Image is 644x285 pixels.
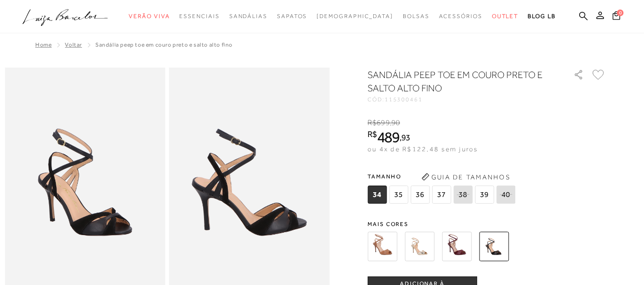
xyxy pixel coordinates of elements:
span: 34 [368,186,387,204]
a: noSubCategoriesText [403,8,429,25]
span: 40 [496,186,515,204]
button: 0 [610,10,623,23]
span: Essenciais [179,13,219,20]
span: 39 [475,186,494,204]
img: SANDÁLIA PEEP TOE EM COURO CARAMELO E SALTO ALTO FINO [368,232,397,261]
i: R$ [368,130,377,138]
span: Outlet [492,13,519,20]
span: [DEMOGRAPHIC_DATA] [317,13,393,20]
a: noSubCategoriesText [439,8,482,25]
a: BLOG LB [528,8,555,25]
span: 38 [453,186,472,204]
i: , [390,118,400,127]
span: ou 4x de R$122,48 sem juros [368,145,478,153]
h1: SANDÁLIA PEEP TOE EM COURO PRETO E SALTO ALTO FINO [368,68,546,95]
a: noSubCategoriesText [229,8,267,25]
a: Home [35,41,51,48]
img: SANDÁLIA PEEP TOE EM COURO CROCO DOURADO E SALTO ALTO FINO [405,232,434,261]
span: 93 [401,132,410,142]
span: Verão Viva [129,13,170,20]
span: 115300461 [385,96,423,103]
button: Guia de Tamanhos [418,169,513,185]
span: 0 [617,10,624,16]
a: Voltar [65,41,82,48]
span: Sandálias [229,13,267,20]
div: CÓD: [368,97,558,102]
i: , [399,133,410,142]
span: BLOG LB [528,13,555,20]
span: Bolsas [403,13,429,20]
span: Mais cores [368,221,606,227]
a: noSubCategoriesText [492,8,519,25]
span: 36 [410,186,429,204]
a: noSubCategoriesText [317,8,393,25]
span: SANDÁLIA PEEP TOE EM COURO PRETO E SALTO ALTO FINO [95,41,233,48]
a: noSubCategoriesText [277,8,307,25]
img: SANDÁLIA PEEP TOE EM COURO MARSALA E SALTO ALTO FINO [442,232,471,261]
i: R$ [368,118,377,127]
span: 699 [377,118,389,127]
span: 489 [377,128,399,146]
span: Sapatos [277,13,307,20]
a: noSubCategoriesText [179,8,219,25]
span: 35 [389,186,408,204]
img: SANDÁLIA PEEP TOE EM COURO PRETO E SALTO ALTO FINO [479,232,509,261]
a: noSubCategoriesText [129,8,170,25]
span: Acessórios [439,13,482,20]
span: Tamanho [368,169,518,184]
span: 37 [432,186,451,204]
span: 90 [391,118,400,127]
